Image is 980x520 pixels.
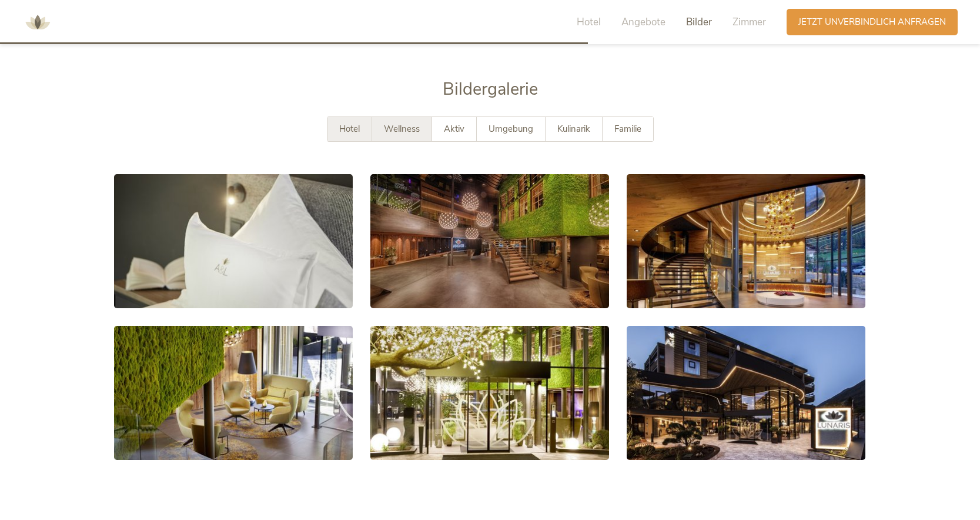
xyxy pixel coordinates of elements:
[614,123,641,135] span: Familie
[339,123,360,135] span: Hotel
[20,18,55,26] a: AMONTI & LUNARIS Wellnessresort
[443,78,538,101] span: Bildergalerie
[444,123,464,135] span: Aktiv
[557,123,590,135] span: Kulinarik
[20,5,55,40] img: AMONTI & LUNARIS Wellnessresort
[621,15,665,29] span: Angebote
[686,15,712,29] span: Bilder
[577,15,601,29] span: Hotel
[798,16,946,28] span: Jetzt unverbindlich anfragen
[384,123,420,135] span: Wellness
[733,15,766,29] span: Zimmer
[489,123,533,135] span: Umgebung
